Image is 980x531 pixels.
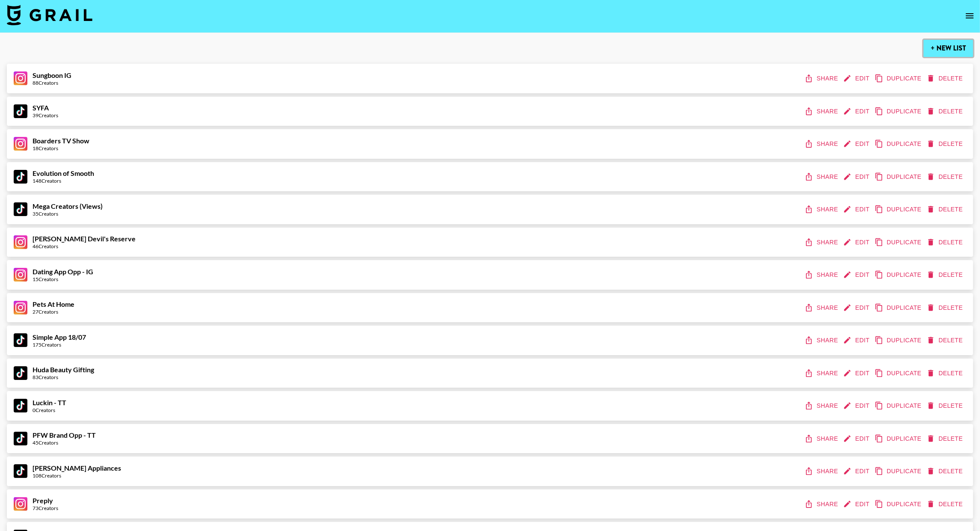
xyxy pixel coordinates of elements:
[961,7,978,24] button: open drawer
[14,202,27,216] img: TikTok
[33,309,74,315] div: 27 Creators
[841,136,873,152] button: edit
[33,472,121,479] div: 108 Creators
[873,300,925,316] button: duplicate
[873,169,925,185] button: duplicate
[33,365,94,374] strong: Huda Beauty Gifting
[925,169,966,185] button: delete
[33,112,58,119] div: 39 Creators
[33,202,103,210] strong: Mega Creators (Views)
[841,71,873,86] button: edit
[14,104,27,118] img: TikTok
[14,464,27,478] img: TikTok
[803,300,841,316] button: share
[33,267,93,276] strong: Dating App Opp - IG
[873,365,925,381] button: duplicate
[14,432,27,445] img: TikTok
[33,104,49,112] strong: SYFA
[33,464,121,472] strong: [PERSON_NAME] Appliances
[873,431,925,447] button: duplicate
[873,234,925,250] button: duplicate
[841,104,873,119] button: edit
[841,300,873,316] button: edit
[14,333,27,347] img: TikTok
[925,300,966,316] button: delete
[841,267,873,283] button: edit
[803,136,841,152] button: share
[33,276,93,282] div: 15 Creators
[841,234,873,250] button: edit
[803,463,841,479] button: share
[841,496,873,512] button: edit
[925,398,966,414] button: delete
[841,431,873,447] button: edit
[925,234,966,250] button: delete
[14,137,27,151] img: Instagram
[925,332,966,348] button: delete
[33,243,136,249] div: 46 Creators
[33,341,86,348] div: 175 Creators
[925,431,966,447] button: delete
[841,398,873,414] button: edit
[803,365,841,381] button: share
[803,71,841,86] button: share
[925,267,966,283] button: delete
[925,365,966,381] button: delete
[803,234,841,250] button: share
[873,136,925,152] button: duplicate
[14,497,27,511] img: Instagram
[803,202,841,217] button: share
[33,80,71,86] div: 88 Creators
[803,104,841,119] button: share
[925,463,966,479] button: delete
[924,40,973,57] button: + New List
[873,496,925,512] button: duplicate
[14,235,27,249] img: Instagram
[14,399,27,412] img: TikTok
[33,71,71,79] strong: Sungboon IG
[7,5,92,25] img: Grail Talent
[873,463,925,479] button: duplicate
[33,136,89,145] strong: Boarders TV Show
[14,71,27,85] img: Instagram
[803,267,841,283] button: share
[14,170,27,184] img: TikTok
[803,398,841,414] button: share
[33,178,94,184] div: 148 Creators
[33,407,66,413] div: 0 Creators
[33,234,136,243] strong: [PERSON_NAME] Devil's Reserve
[33,169,94,177] strong: Evolution of Smooth
[873,267,925,283] button: duplicate
[925,71,966,86] button: delete
[873,398,925,414] button: duplicate
[33,145,89,151] div: 18 Creators
[33,439,96,446] div: 45 Creators
[33,505,58,511] div: 73 Creators
[873,332,925,348] button: duplicate
[841,332,873,348] button: edit
[873,104,925,119] button: duplicate
[33,374,94,380] div: 83 Creators
[33,211,103,217] div: 35 Creators
[803,431,841,447] button: share
[841,365,873,381] button: edit
[925,202,966,217] button: delete
[925,104,966,119] button: delete
[33,333,86,341] strong: Simple App 18/07
[33,431,96,439] strong: PFW Brand Opp - TT
[925,496,966,512] button: delete
[33,300,74,308] strong: Pets At Home
[14,268,27,282] img: Instagram
[841,463,873,479] button: edit
[873,71,925,86] button: duplicate
[925,136,966,152] button: delete
[803,332,841,348] button: share
[841,169,873,185] button: edit
[33,496,53,504] strong: Preply
[14,301,27,314] img: Instagram
[33,398,66,406] strong: Luckin - TT
[803,169,841,185] button: share
[803,496,841,512] button: share
[14,366,27,380] img: TikTok
[873,202,925,217] button: duplicate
